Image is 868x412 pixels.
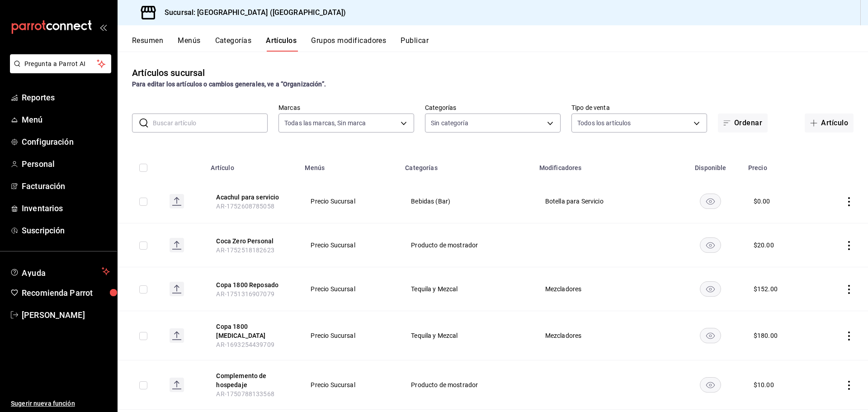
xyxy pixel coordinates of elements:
[700,281,721,297] button: availability-product
[132,66,205,80] div: Artículos sucursal
[844,197,854,206] button: actions
[718,114,768,133] button: Ordenar
[216,371,288,389] button: edit-product-location
[11,399,110,408] span: Sugerir nueva función
[545,198,667,204] span: Botella para Servicio
[22,136,110,148] span: Configuración
[22,158,110,170] span: Personal
[216,290,274,298] span: AR-1751316907079
[844,285,854,294] button: actions
[22,287,110,299] span: Recomienda Parrot
[400,151,533,180] th: Categorías
[311,36,386,52] button: Grupos modificadores
[754,331,778,340] div: $ 180.00
[311,286,388,292] span: Precio Sucursal
[278,104,414,111] label: Marcas
[411,382,522,388] span: Producto de mostrador
[425,104,561,111] label: Categorías
[743,151,816,180] th: Precio
[216,390,274,398] span: AR-1750788133568
[754,284,778,294] div: $ 152.00
[216,237,288,246] button: edit-product-location
[411,198,522,204] span: Bebidas (Bar)
[22,309,110,321] span: [PERSON_NAME]
[411,332,522,339] span: Tequila y Mezcal
[157,7,346,18] h3: Sucursal: [GEOGRAPHIC_DATA] ([GEOGRAPHIC_DATA])
[571,104,707,111] label: Tipo de venta
[22,91,110,104] span: Reportes
[22,114,110,126] span: Menú
[401,36,429,52] button: Publicar
[411,286,522,292] span: Tequila y Mezcal
[153,114,268,132] input: Buscar artículo
[6,66,111,75] a: Pregunta a Parrot AI
[216,280,288,289] button: edit-product-location
[754,197,770,206] div: $ 0.00
[311,332,388,339] span: Precio Sucursal
[22,224,110,237] span: Suscripción
[132,36,163,52] button: Resumen
[700,237,721,253] button: availability-product
[754,380,774,389] div: $ 10.00
[700,328,721,343] button: availability-product
[216,193,288,202] button: edit-product-location
[534,151,679,180] th: Modificadores
[545,286,667,292] span: Mezcladores
[299,151,400,180] th: Menús
[22,202,110,214] span: Inventarios
[754,241,774,250] div: $ 20.00
[216,322,288,340] button: edit-product-location
[311,198,388,204] span: Precio Sucursal
[577,118,631,128] span: Todos los artículos
[132,36,868,52] div: navigation tabs
[311,242,388,248] span: Precio Sucursal
[431,118,468,128] span: Sin categoría
[99,24,107,31] button: open_drawer_menu
[679,151,743,180] th: Disponible
[10,54,111,73] button: Pregunta a Parrot AI
[545,332,667,339] span: Mezcladores
[700,194,721,209] button: availability-product
[216,341,274,348] span: AR-1693254439709
[178,36,200,52] button: Menús
[311,382,388,388] span: Precio Sucursal
[844,381,854,390] button: actions
[215,36,252,52] button: Categorías
[284,118,366,128] span: Todas las marcas, Sin marca
[22,180,110,192] span: Facturación
[805,114,854,133] button: Artículo
[844,331,854,341] button: actions
[24,59,97,69] span: Pregunta a Parrot AI
[132,81,326,88] strong: Para editar los artículos o cambios generales, ve a “Organización”.
[844,241,854,250] button: actions
[216,203,274,210] span: AR-1752608785058
[411,242,522,248] span: Producto de mostrador
[216,246,274,254] span: AR-1752518182623
[205,151,299,180] th: Artículo
[22,266,98,277] span: Ayuda
[266,36,297,52] button: Artículos
[700,377,721,393] button: availability-product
